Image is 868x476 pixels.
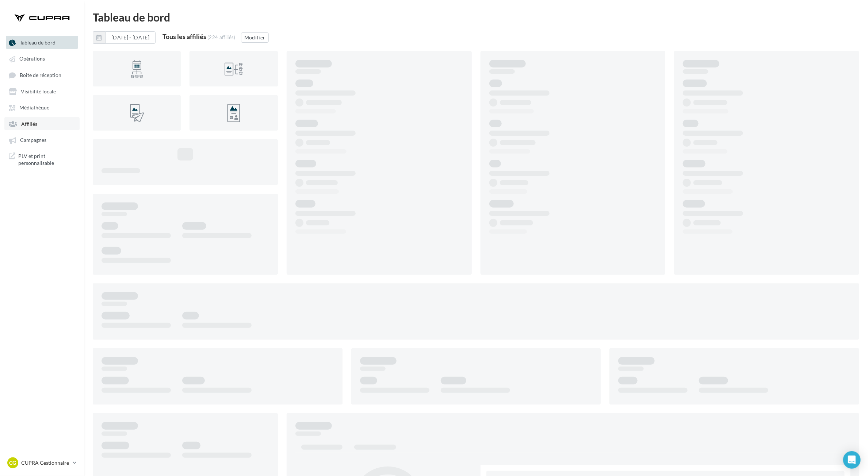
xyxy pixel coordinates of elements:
[105,31,156,44] button: [DATE] - [DATE]
[21,121,37,127] span: Affiliés
[6,456,78,470] a: CG CUPRA Gestionnaire
[4,101,80,114] a: Médiathèque
[207,34,236,40] div: (224 affiliés)
[4,68,80,82] a: Boîte de réception
[162,33,206,40] div: Tous les affiliés
[20,137,46,143] span: Campagnes
[21,459,70,467] p: CUPRA Gestionnaire
[4,150,80,170] a: PLV et print personnalisable
[20,39,56,46] span: Tableau de bord
[93,31,156,44] button: [DATE] - [DATE]
[4,52,80,65] a: Opérations
[4,85,80,98] a: Visibilité locale
[4,117,80,130] a: Affiliés
[18,152,75,167] span: PLV et print personnalisable
[19,105,49,111] span: Médiathèque
[9,459,16,467] span: CG
[21,88,56,94] span: Visibilité locale
[843,451,861,469] div: Open Intercom Messenger
[19,56,45,62] span: Opérations
[4,36,80,49] a: Tableau de bord
[93,12,859,23] div: Tableau de bord
[20,72,61,78] span: Boîte de réception
[4,133,80,146] a: Campagnes
[241,32,269,43] button: Modifier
